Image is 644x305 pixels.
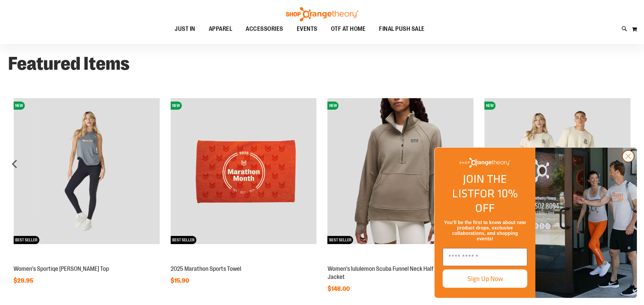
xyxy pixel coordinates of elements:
span: APPAREL [209,21,232,37]
span: FINAL PUSH SALE [379,21,425,37]
span: $29.95 [14,277,34,284]
a: Women's lululemon Scuba Funnel Neck Half Zip Oversized Jacket [328,265,467,280]
img: Unisex Sportiqe Comfy Short Sleeve Tee [484,98,630,244]
span: BEST SELLER [14,236,39,244]
span: $15.90 [171,277,190,284]
a: 2025 Marathon Sports TowelNEWBEST SELLER [171,258,317,263]
span: FOR 10% OFF [474,185,518,216]
a: Women's Sportiqe [PERSON_NAME] Top [14,265,109,272]
a: 2025 Marathon Sports Towel [171,265,241,272]
a: FINAL PUSH SALE [372,21,431,37]
img: Shop Orangtheory [535,148,637,298]
div: prev [8,157,22,171]
span: JUST IN [175,21,195,37]
div: FLYOUT Form [427,140,644,305]
img: Women's Sportiqe Janie Tank Top [14,98,160,244]
span: EVENTS [297,21,317,37]
a: Women's Sportiqe Janie Tank TopNEWBEST SELLER [14,258,160,263]
img: 2025 Marathon Sports Towel [171,98,317,244]
span: ACCESSORIES [246,21,283,37]
img: Shop Orangetheory [460,158,510,168]
span: $148.00 [328,285,351,292]
a: APPAREL [202,21,239,37]
strong: Featured Items [8,53,130,74]
a: OTF AT HOME [324,21,373,37]
a: Women's lululemon Scuba Funnel Neck Half Zip Oversized JacketNEWBEST SELLER [328,258,474,263]
a: EVENTS [290,21,324,37]
button: Sign Up Now [443,269,527,288]
span: NEW [328,102,339,110]
button: Close dialog [622,150,635,162]
a: JUST IN [168,21,202,37]
span: OTF AT HOME [331,21,366,37]
span: NEW [171,102,182,110]
span: You’ll be the first to know about new product drops, exclusive collaborations, and shopping events! [444,220,526,241]
input: Enter email [443,248,527,266]
span: BEST SELLER [328,236,353,244]
img: Shop Orangetheory [285,7,359,21]
a: ACCESSORIES [239,21,290,37]
span: NEW [14,102,25,110]
img: Women's lululemon Scuba Funnel Neck Half Zip Oversized Jacket [328,98,474,244]
span: BEST SELLER [171,236,196,244]
span: NEW [484,102,495,110]
span: JOIN THE LIST [452,170,507,202]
